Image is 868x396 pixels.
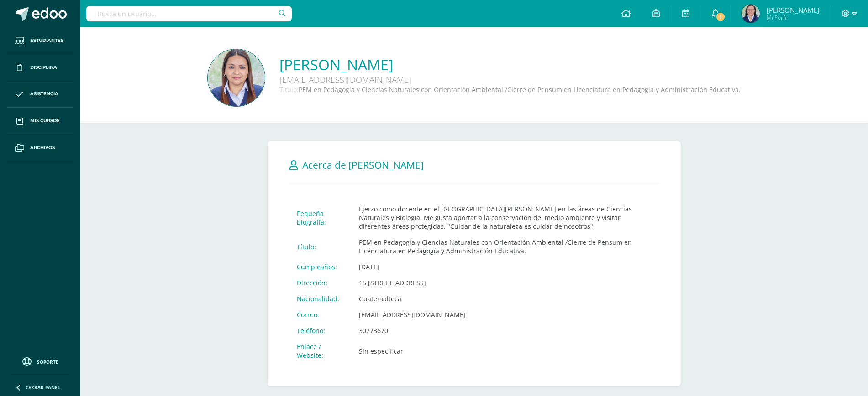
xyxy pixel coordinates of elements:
span: Disciplina [30,64,57,71]
a: Disciplina [7,54,73,81]
span: Título: [279,85,299,94]
span: PEM en Pedagogía y Ciencias Naturales con Orientación Ambiental /Cierre de Pensum en Licenciatura... [299,85,741,94]
span: 1 [715,12,726,22]
td: Correo: [289,307,352,323]
span: Soporte [37,359,58,365]
img: b70cd412f2b01b862447bda25ceab0f5.png [742,5,760,23]
td: PEM en Pedagogía y Ciencias Naturales con Orientación Ambiental /Cierre de Pensum en Licenciatura... [352,234,659,259]
a: [PERSON_NAME] [279,55,741,74]
td: Guatemalteca [352,291,659,307]
span: Mi Perfil [767,14,819,21]
a: Soporte [11,355,69,367]
td: Cumpleaños: [289,259,352,275]
td: Sin especificar [352,339,659,363]
td: 30773670 [352,323,659,339]
td: Dirección: [289,275,352,291]
input: Busca un usuario... [86,6,292,21]
td: Ejerzo como docente en el [GEOGRAPHIC_DATA][PERSON_NAME] en las áreas de Ciencias Naturales y Bio... [352,201,659,234]
span: Estudiantes [30,37,63,44]
span: Acerca de [PERSON_NAME] [302,159,424,171]
td: Enlace / Website: [289,339,352,363]
td: Título: [289,234,352,259]
span: [PERSON_NAME] [767,5,819,15]
a: Estudiantes [7,27,73,54]
a: Archivos [7,134,73,161]
a: Asistencia [7,81,73,108]
span: Archivos [30,144,55,151]
td: Teléfono: [289,323,352,339]
td: Nacionalidad: [289,291,352,307]
td: [EMAIL_ADDRESS][DOMAIN_NAME] [352,307,659,323]
a: Mis cursos [7,108,73,134]
td: [DATE] [352,259,659,275]
div: [EMAIL_ADDRESS][DOMAIN_NAME] [279,74,553,85]
span: Asistencia [30,90,58,98]
span: Mis cursos [30,117,59,124]
td: 15 [STREET_ADDRESS] [352,275,659,291]
span: Cerrar panel [26,384,60,391]
img: cc91afa7515bbf8f1ea85a757b006c3d.png [208,49,265,106]
td: Pequeña biografía: [289,201,352,234]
